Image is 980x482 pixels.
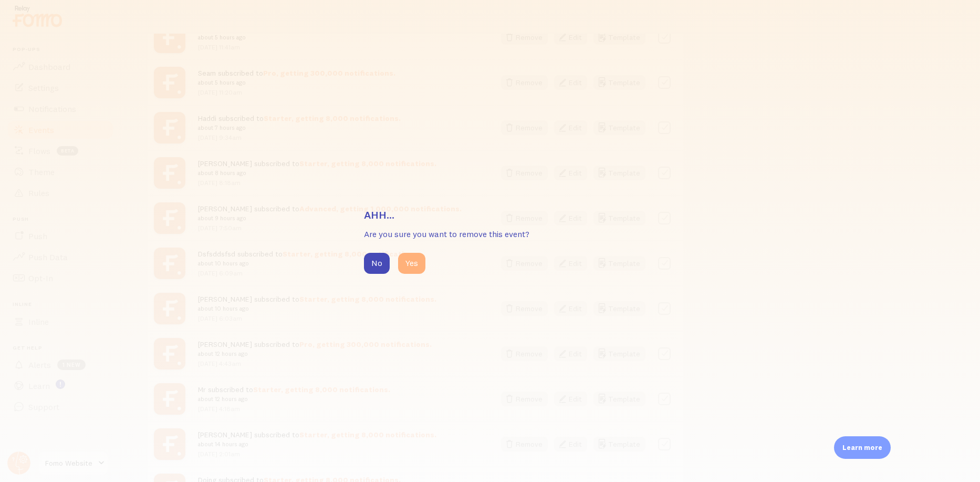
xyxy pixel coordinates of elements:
h3: Ahh... [364,208,616,222]
button: No [364,253,390,274]
div: Learn more [834,436,891,459]
button: Yes [398,253,425,274]
p: Are you sure you want to remove this event? [364,228,616,240]
p: Learn more [842,443,882,453]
